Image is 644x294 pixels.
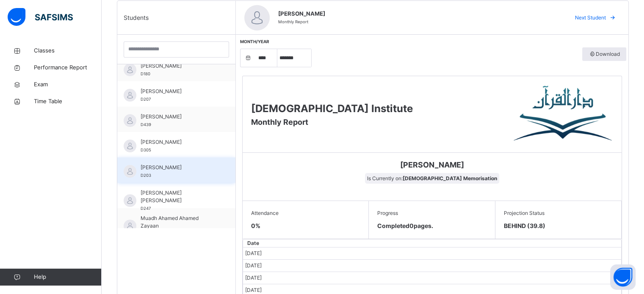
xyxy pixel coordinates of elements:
img: default.svg [124,140,136,152]
span: [PERSON_NAME] [141,88,216,95]
b: [DEMOGRAPHIC_DATA] Memorisation [403,175,497,181]
span: Help [34,273,101,281]
span: Performance Report [34,63,102,72]
img: default.svg [244,5,270,30]
span: [PERSON_NAME] [141,62,216,70]
span: Classes [34,47,102,55]
span: D203 [141,173,151,178]
span: Monthly Report [278,19,308,24]
span: Progress [377,209,486,217]
span: Next Student [575,14,606,22]
span: Time Table [34,97,102,106]
span: [DATE] [245,287,262,293]
span: [DATE] [245,275,262,281]
span: D207 [141,97,151,102]
span: Is Currently on: [365,173,499,184]
span: [PERSON_NAME] [141,113,216,121]
img: default.svg [124,63,136,76]
img: Darul Quran Institute [514,85,613,144]
img: default.svg [124,220,136,232]
img: default.svg [124,165,136,178]
img: default.svg [124,89,136,102]
span: BEHIND (39.8) [504,221,613,230]
img: default.svg [124,114,136,127]
span: D305 [141,148,151,152]
span: [PERSON_NAME] [141,164,216,171]
span: 0 % [251,222,260,229]
span: Completed 0 pages. [377,222,433,229]
span: D180 [141,71,150,76]
span: Month/Year [240,39,269,44]
span: Projection Status [504,209,613,217]
span: [PERSON_NAME] [278,10,560,18]
span: [PERSON_NAME] [PERSON_NAME] [141,189,216,204]
span: Download [589,50,620,58]
span: [DEMOGRAPHIC_DATA] Institute [251,102,413,115]
span: Date [247,240,259,246]
img: safsims [8,8,73,26]
span: [PERSON_NAME] [249,159,615,170]
span: D247 [141,206,151,211]
span: [DATE] [245,262,262,269]
span: Students [124,13,149,22]
span: Attendance [251,209,360,217]
span: Monthly Report [251,118,308,126]
span: Exam [34,80,102,89]
span: Muadh Ahamed Ahamed Zayaan [141,214,216,230]
button: Open asap [610,264,636,290]
span: [PERSON_NAME] [141,138,216,146]
img: default.svg [124,194,136,207]
span: D439 [141,122,151,127]
span: [DATE] [245,250,262,256]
